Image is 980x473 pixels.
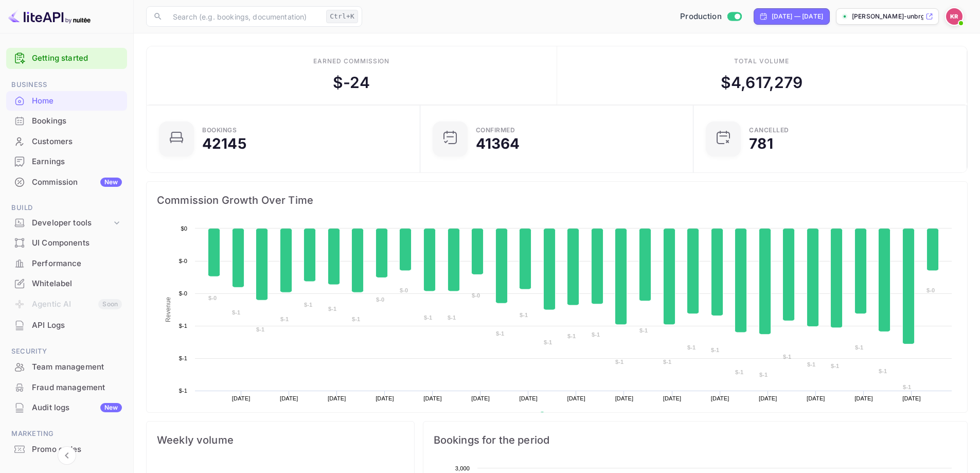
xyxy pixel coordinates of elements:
text: $-1 [687,344,696,351]
text: $-1 [256,326,264,332]
div: Earnings [6,152,127,172]
div: Commission [32,177,122,188]
a: Whitelabel [6,274,127,293]
div: Fraud management [6,378,127,398]
text: $-1 [496,330,504,337]
text: [DATE] [711,395,729,401]
text: [DATE] [902,395,921,401]
span: Production [680,11,722,23]
div: Confirmed [476,127,515,133]
div: Audit logsNew [6,398,127,418]
div: 41364 [476,136,520,151]
text: $-1 [280,316,289,322]
text: $-1 [352,316,360,322]
text: [DATE] [854,395,873,401]
div: Home [6,91,127,111]
div: Promo codes [6,440,127,460]
div: Whitelabel [6,274,127,294]
div: Bookings [32,115,122,127]
div: Team management [6,357,127,377]
div: API Logs [6,316,127,336]
text: [DATE] [328,395,346,401]
text: $-1 [615,359,623,365]
text: $-1 [567,333,576,339]
div: UI Components [32,237,122,249]
a: Getting started [32,52,122,64]
text: $-0 [376,296,384,303]
a: Customers [6,132,127,151]
text: [DATE] [519,395,538,401]
a: Audit logsNew [6,398,127,417]
text: $0 [181,225,187,232]
text: [DATE] [280,395,298,401]
text: 3,000 [455,465,469,471]
text: $-1 [592,331,600,338]
text: $-1 [424,314,432,321]
span: Security [6,346,127,357]
text: [DATE] [663,395,682,401]
text: $-1 [807,361,815,367]
text: $-1 [879,368,887,374]
text: [DATE] [615,395,634,401]
text: $-1 [711,347,719,353]
div: Ctrl+K [326,10,358,23]
div: Promo codes [32,444,122,456]
div: UI Components [6,233,127,253]
div: Developer tools [32,217,112,229]
span: Business [6,79,127,91]
text: $-1 [520,312,528,318]
a: Fraud management [6,378,127,397]
text: $-0 [179,258,187,264]
div: Developer tools [6,214,127,232]
text: [DATE] [232,395,251,401]
text: $-0 [208,295,217,301]
div: New [100,178,122,187]
input: Search (e.g. bookings, documentation) [167,6,322,27]
div: Audit logs [32,402,122,414]
text: $-1 [783,354,791,360]
div: API Logs [32,320,122,331]
a: Promo codes [6,440,127,459]
a: Performance [6,254,127,273]
text: Revenue [165,297,172,322]
div: Fraud management [32,382,122,394]
text: $-1 [639,327,648,334]
a: Team management [6,357,127,376]
div: Switch to Sandbox mode [676,11,745,23]
div: $ 4,617,279 [721,71,803,94]
div: Customers [6,132,127,152]
a: Bookings [6,111,127,130]
div: Bookings [202,127,237,133]
text: [DATE] [423,395,442,401]
a: Home [6,91,127,110]
span: Weekly volume [157,432,404,448]
text: $-1 [544,339,552,345]
text: $-1 [328,306,336,312]
text: $-0 [179,290,187,296]
text: $-1 [179,388,187,394]
text: $-1 [759,372,768,378]
div: 42145 [202,136,246,151]
div: Getting started [6,48,127,69]
div: Whitelabel [32,278,122,290]
div: Total volume [734,57,789,66]
text: $-1 [304,302,312,308]
text: $-0 [472,292,480,299]
img: Kobus Roux [946,8,963,25]
div: 781 [749,136,773,151]
a: CommissionNew [6,172,127,191]
a: API Logs [6,316,127,335]
div: CANCELLED [749,127,789,133]
div: Team management [32,361,122,373]
text: [DATE] [567,395,586,401]
text: [DATE] [471,395,490,401]
button: Collapse navigation [58,446,76,465]
text: [DATE] [807,395,825,401]
text: $-1 [448,314,456,321]
text: Revenue [549,412,575,419]
text: $-1 [735,369,743,375]
text: $-1 [903,384,911,390]
div: New [100,403,122,412]
text: $-1 [179,323,187,329]
div: [DATE] — [DATE] [772,12,823,21]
